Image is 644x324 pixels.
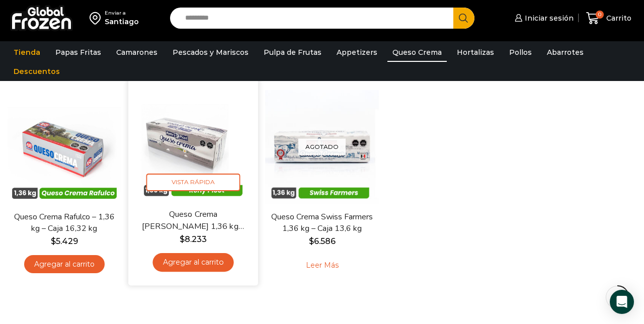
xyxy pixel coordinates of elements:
span: $ [180,234,185,244]
a: Camarones [111,43,163,62]
a: Pescados y Mariscos [168,43,254,62]
div: Santiago [105,17,139,27]
a: Leé más sobre “Queso Crema Swiss Farmers 1,36 kg - Caja 13,6 kg” [290,255,354,276]
a: 0 Carrito [584,7,634,30]
a: Agregar al carrito: “Queso Crema Reny Picot 1,36 kg - Caja 13,6 kg” [152,253,233,272]
p: Agotado [298,138,346,155]
span: Carrito [604,13,631,23]
bdi: 6.586 [309,236,336,246]
a: Queso Crema Swiss Farmers 1,36 kg – Caja 13,6 kg [271,211,373,234]
div: Enviar a [105,10,139,17]
span: Vista Rápida [146,174,240,191]
bdi: 5.429 [51,236,78,246]
span: $ [309,236,314,246]
a: Descuentos [9,62,65,81]
a: Tienda [9,43,45,62]
a: Pollos [504,43,537,62]
a: Hortalizas [452,43,499,62]
button: Search button [453,8,474,29]
img: address-field-icon.svg [90,10,105,27]
a: Queso Crema [387,43,447,62]
div: Open Intercom Messenger [610,290,634,314]
a: Iniciar sesión [512,8,574,28]
span: Iniciar sesión [522,13,574,23]
a: Agregar al carrito: “Queso Crema Rafulco - 1,36 kg - Caja 16,32 kg” [24,255,105,274]
bdi: 8.233 [180,234,207,244]
a: Appetizers [332,43,382,62]
a: Papas Fritas [50,43,106,62]
span: 0 [596,11,604,19]
a: Queso Crema Rafulco – 1,36 kg – Caja 16,32 kg [13,211,115,234]
a: Queso Crema [PERSON_NAME] 1,36 kg – Caja 13,6 kg [142,209,245,232]
a: Abarrotes [542,43,589,62]
span: $ [51,236,56,246]
a: Pulpa de Frutas [259,43,327,62]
